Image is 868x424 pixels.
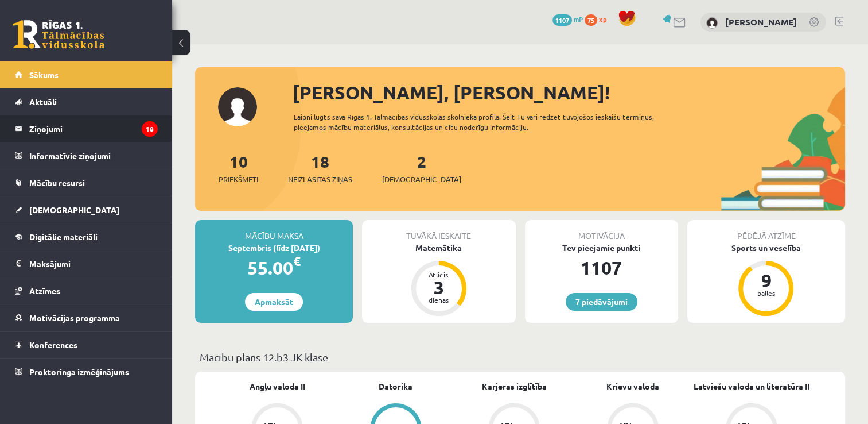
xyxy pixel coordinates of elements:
[362,242,515,254] div: Matemātika
[687,242,845,254] div: Sports un veselība
[725,16,797,28] a: [PERSON_NAME]
[294,111,684,132] div: Laipni lūgts savā Rīgas 1. Tālmācības vidusskolas skolnieka profilā. Šeit Tu vari redzēt tuvojošo...
[195,242,353,254] div: Septembris (līdz [DATE])
[29,286,60,296] span: Atzīmes
[482,380,547,392] a: Karjeras izglītība
[15,223,158,250] a: Digitālie materiāli
[362,220,515,242] div: Tuvākā ieskaite
[15,304,158,331] a: Motivācijas programma
[29,70,59,80] span: Sākums
[525,242,678,254] div: Tev pieejamie punkti
[15,169,158,196] a: Mācību resursi
[687,220,845,242] div: Pēdējā atzīme
[749,271,783,290] div: 9
[29,367,129,377] span: Proktoringa izmēģinājums
[29,232,98,242] span: Digitālie materiāli
[200,349,840,365] p: Mācību plāns 12.b3 JK klase
[525,254,678,282] div: 1107
[585,14,597,26] span: 75
[15,332,158,358] a: Konferences
[195,254,353,282] div: 55.00
[29,97,57,107] span: Aktuāli
[422,278,456,296] div: 3
[29,205,119,215] span: [DEMOGRAPHIC_DATA]
[142,121,158,137] i: 18
[195,220,353,242] div: Mācību maksa
[585,14,612,24] a: 75 xp
[599,14,606,24] span: xp
[293,253,301,269] span: €
[687,242,845,318] a: Sports un veselība 9 balles
[552,14,583,24] a: 1107 mP
[15,277,158,304] a: Atzīmes
[706,17,718,29] img: Rinalds Putiķis
[219,174,258,185] span: Priekšmeti
[566,293,637,311] a: 7 piedāvājumi
[15,196,158,223] a: [DEMOGRAPHIC_DATA]
[29,142,158,169] legend: Informatīvie ziņojumi
[29,340,77,350] span: Konferences
[749,290,783,296] div: balles
[379,380,412,392] a: Datorika
[15,359,158,385] a: Proktoringa izmēģinājums
[250,380,305,392] a: Angļu valoda II
[15,142,158,169] a: Informatīvie ziņojumi
[15,250,158,277] a: Maksājumi
[15,115,158,142] a: Ziņojumi18
[29,115,158,142] legend: Ziņojumi
[288,174,352,185] span: Neizlasītās ziņas
[293,79,845,106] div: [PERSON_NAME], [PERSON_NAME]!
[382,174,461,185] span: [DEMOGRAPHIC_DATA]
[606,380,659,392] a: Krievu valoda
[382,151,461,185] a: 2[DEMOGRAPHIC_DATA]
[552,14,572,26] span: 1107
[219,151,258,185] a: 10Priekšmeti
[574,14,583,24] span: mP
[525,220,678,242] div: Motivācija
[288,151,352,185] a: 18Neizlasītās ziņas
[29,178,85,188] span: Mācību resursi
[13,20,104,49] a: Rīgas 1. Tālmācības vidusskola
[15,61,158,88] a: Sākums
[362,242,515,318] a: Matemātika Atlicis 3 dienas
[422,271,456,278] div: Atlicis
[245,293,303,311] a: Apmaksāt
[694,380,809,392] a: Latviešu valoda un literatūra II
[15,88,158,115] a: Aktuāli
[29,250,158,277] legend: Maksājumi
[29,313,120,323] span: Motivācijas programma
[422,296,456,303] div: dienas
